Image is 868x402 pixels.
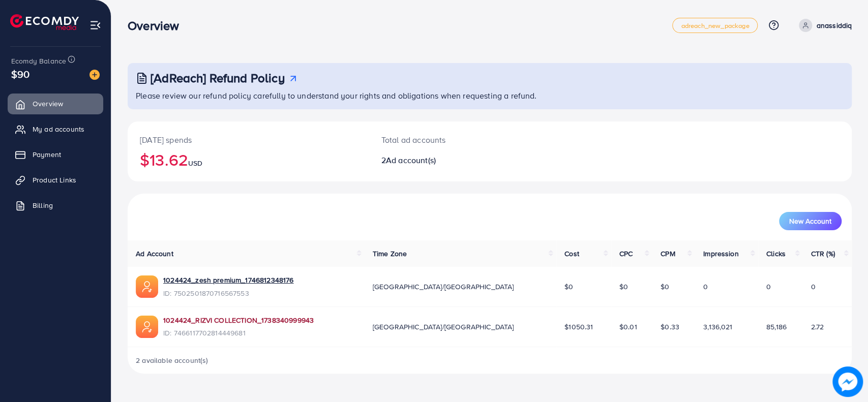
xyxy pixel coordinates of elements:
[672,18,758,33] a: adreach_new_package
[33,124,84,134] span: My ad accounts
[811,249,835,259] span: CTR (%)
[136,275,158,298] img: ic-ads-acc.e4c84228.svg
[832,366,863,397] img: image
[188,158,202,168] span: USD
[381,156,538,165] h2: 2
[33,99,63,109] span: Overview
[163,275,293,285] a: 1024424_zesh premium_1746812348176
[136,316,158,338] img: ic-ads-acc.e4c84228.svg
[8,144,103,165] a: Payment
[619,249,633,259] span: CPC
[564,322,593,332] span: $1050.31
[681,22,749,29] span: adreach_new_package
[703,322,732,332] span: 3,136,021
[128,18,187,33] h3: Overview
[140,150,357,169] h2: $13.62
[619,282,628,292] span: $0
[8,94,103,114] a: Overview
[373,322,514,332] span: [GEOGRAPHIC_DATA]/[GEOGRAPHIC_DATA]
[151,71,285,85] h3: [AdReach] Refund Policy
[163,315,314,325] a: 1024424_RIZVI COLLECTION_1738340999943
[661,282,669,292] span: $0
[8,170,103,190] a: Product Links
[661,249,675,259] span: CPM
[89,70,100,80] img: image
[779,212,842,230] button: New Account
[11,67,29,81] span: $90
[381,134,538,146] p: Total ad accounts
[140,134,357,146] p: [DATE] spends
[811,282,816,292] span: 0
[11,56,66,66] span: Ecomdy Balance
[136,89,846,102] p: Please review our refund policy carefully to understand your rights and obligations when requesti...
[33,175,76,185] span: Product Links
[89,19,101,31] img: menu
[33,200,53,210] span: Billing
[816,19,852,32] p: anassiddiq
[136,355,208,365] span: 2 available account(s)
[789,218,831,225] span: New Account
[373,249,407,259] span: Time Zone
[795,19,852,32] a: anassiddiq
[136,249,173,259] span: Ad Account
[163,328,314,338] span: ID: 7466117702814449681
[564,249,579,259] span: Cost
[8,195,103,215] a: Billing
[766,249,786,259] span: Clicks
[703,282,708,292] span: 0
[766,282,771,292] span: 0
[373,282,514,292] span: [GEOGRAPHIC_DATA]/[GEOGRAPHIC_DATA]
[811,322,824,332] span: 2.72
[386,154,436,166] span: Ad account(s)
[703,249,739,259] span: Impression
[163,288,293,298] span: ID: 7502501870716567553
[766,322,787,332] span: 85,186
[33,149,61,160] span: Payment
[619,322,637,332] span: $0.01
[564,282,573,292] span: $0
[10,14,79,30] img: logo
[661,322,679,332] span: $0.33
[8,119,103,139] a: My ad accounts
